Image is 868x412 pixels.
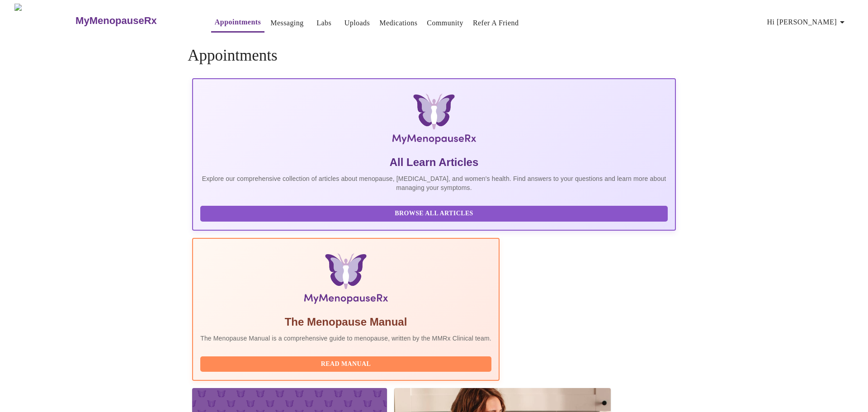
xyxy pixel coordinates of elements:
[469,14,523,32] button: Refer a Friend
[423,14,467,32] button: Community
[200,315,491,329] h5: The Menopause Manual
[270,17,303,29] a: Messaging
[427,17,463,29] a: Community
[473,17,519,29] a: Refer a Friend
[200,155,668,170] h5: All Learn Articles
[215,16,261,28] a: Appointments
[211,13,264,33] button: Appointments
[200,360,494,367] a: Read Manual
[75,15,157,27] h3: MyMenopauseRx
[246,253,445,308] img: Menopause Manual
[267,14,307,32] button: Messaging
[310,14,339,32] button: Labs
[376,14,421,32] button: Medications
[200,174,668,192] p: Explore our comprehensive collection of articles about menopause, [MEDICAL_DATA], and women's hea...
[14,4,75,38] img: MyMenopauseRx Logo
[764,13,851,31] button: Hi [PERSON_NAME]
[344,17,370,29] a: Uploads
[200,209,670,217] a: Browse All Articles
[200,356,491,372] button: Read Manual
[188,47,680,65] h4: Appointments
[200,334,491,343] p: The Menopause Manual is a comprehensive guide to menopause, written by the MMRx Clinical team.
[209,359,482,370] span: Read Manual
[209,208,659,219] span: Browse All Articles
[341,14,374,32] button: Uploads
[379,17,417,29] a: Medications
[75,5,193,37] a: MyMenopauseRx
[316,17,331,29] a: Labs
[200,206,668,222] button: Browse All Articles
[273,94,595,148] img: MyMenopauseRx Logo
[767,16,848,28] span: Hi [PERSON_NAME]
